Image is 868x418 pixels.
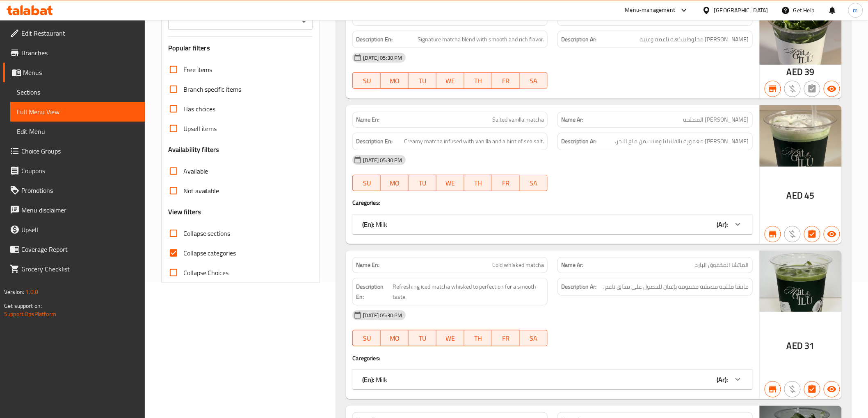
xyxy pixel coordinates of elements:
button: Purchased item [784,81,801,97]
strong: Description Ar: [561,136,596,147]
span: MO [384,332,405,344]
span: Coverage Report [21,244,138,254]
button: Open [298,16,310,27]
a: Edit Menu [10,122,145,141]
a: Coupons [3,161,145,181]
a: Support.OpsPlatform [4,309,56,319]
strong: Name En: [356,14,379,22]
button: Branch specific item [765,226,781,242]
span: Salted vanilla matcha [492,115,544,124]
a: Sections [10,82,145,102]
button: MO [381,330,409,346]
span: 1.0.0 [25,287,38,297]
span: MO [384,177,405,189]
a: Menus [3,63,145,82]
strong: Name En: [356,261,379,269]
span: TU [412,177,433,189]
img: mmw_638960622916734322 [760,3,842,65]
strong: Name Ar: [561,115,583,124]
span: Collapse sections [183,228,231,238]
span: 39 [805,64,815,80]
span: FR [496,177,517,189]
span: Full Menu View [17,107,138,117]
div: (En): Milk(Ar): [352,370,752,389]
span: SA [523,332,544,344]
button: Purchased item [784,381,801,398]
button: SA [520,175,548,191]
div: [GEOGRAPHIC_DATA] [714,6,768,15]
span: ماتشا سيجنتشر مخلوط بنكهة ناعمة وغنية [640,34,749,45]
strong: Description En: [356,282,391,302]
span: Promotions [21,185,138,195]
button: FR [492,175,520,191]
span: Choice Groups [21,146,138,156]
b: (En): [362,218,374,230]
span: Upsell [21,225,138,235]
button: TU [409,72,436,89]
span: [DATE] 05:30 PM [360,54,405,62]
button: Branch specific item [765,381,781,398]
span: ماتشا مثلجة منعشة مخفوقة بإتقان للحصول على مذاق ناعم . [603,282,749,292]
a: Full Menu View [10,102,145,122]
span: ماتشا كريمي مغمورة بالفانيليا وهنت من ملح البحر. [615,136,749,147]
strong: Name Ar: [561,261,583,269]
span: Version: [4,287,24,297]
span: Edit Menu [17,127,138,136]
span: Creamy matcha infused with vanilla and a hint of sea salt. [404,136,544,147]
a: Upsell [3,220,145,240]
img: mmw_638960622977960715 [760,251,842,312]
span: SA [523,75,544,87]
button: Available [824,226,840,242]
button: TU [409,330,436,346]
span: SA [523,177,544,189]
p: Milk [362,219,387,229]
b: (Ar): [717,218,728,230]
button: Available [824,381,840,398]
span: FR [496,75,517,87]
button: TU [409,175,436,191]
span: WE [440,332,461,344]
button: Available [824,81,840,97]
span: m [853,6,858,15]
button: WE [436,72,464,89]
strong: Description Ar: [561,34,596,45]
span: Collapse categories [183,248,236,258]
span: Cold whisked matcha [492,261,544,269]
span: Available [183,166,208,176]
a: Choice Groups [3,141,145,161]
p: Milk [362,375,387,384]
span: Matchilu matcha [503,14,544,22]
a: Grocery Checklist [3,259,145,279]
a: Coverage Report [3,240,145,259]
h3: Popular filters [168,43,313,53]
button: TH [464,72,492,89]
span: Coupons [21,166,138,176]
a: Edit Restaurant [3,23,145,43]
span: SU [356,75,377,87]
h4: Caregories: [352,354,752,362]
span: FR [496,332,517,344]
span: الماتشا المخفوق البارد [695,261,749,269]
span: Branches [21,48,138,58]
span: Free items [183,65,212,75]
span: Has choices [183,104,216,114]
span: [PERSON_NAME] المملحة [683,115,749,124]
b: (En): [362,373,374,386]
span: Menus [23,68,138,77]
button: MO [381,175,409,191]
button: MO [381,72,409,89]
span: 45 [805,188,815,203]
button: WE [436,330,464,346]
span: TU [412,332,433,344]
span: Get support on: [4,301,42,311]
button: Has choices [804,381,820,398]
button: SU [352,175,381,191]
div: (En): Milk(Ar): [352,215,752,234]
span: [DATE] 05:30 PM [360,312,405,319]
span: WE [440,177,461,189]
button: Purchased item [784,226,801,242]
button: Branch specific item [765,81,781,97]
button: SA [520,330,548,346]
span: TU [412,75,433,87]
button: Not has choices [804,81,820,97]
